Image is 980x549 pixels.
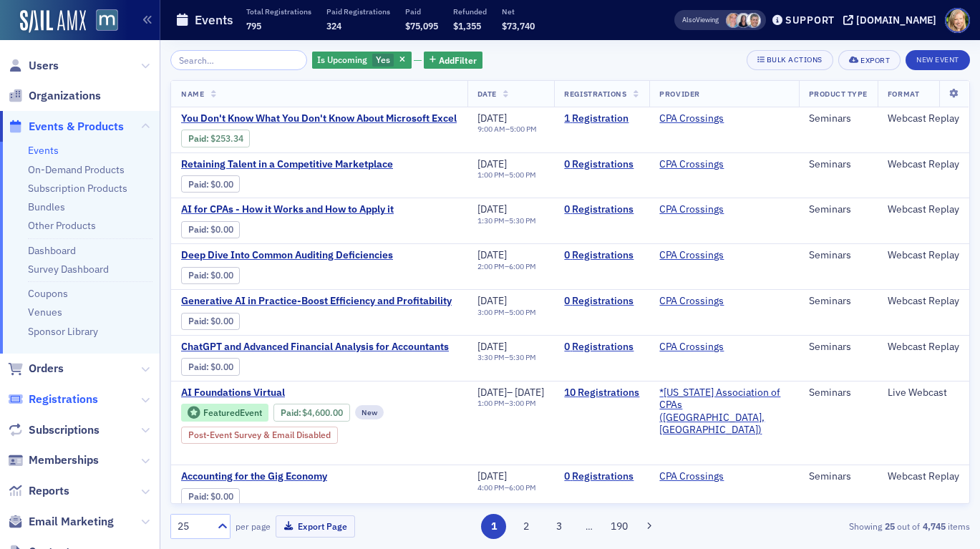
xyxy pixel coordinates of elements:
span: [DATE] [477,470,507,482]
div: Seminars [809,295,868,308]
a: Other Products [28,219,96,232]
a: Users [8,58,59,74]
a: Paid [188,133,206,144]
p: Paid [405,6,438,16]
div: Seminars [809,249,868,262]
span: $0.00 [210,179,233,190]
div: Webcast Replay [888,203,959,216]
a: 1 Registration [564,112,639,125]
span: : [281,407,303,418]
div: Seminars [809,387,868,399]
span: CPA Crossings [659,341,749,354]
a: Events & Products [8,119,124,135]
img: SailAMX [96,9,118,31]
time: 3:00 PM [477,307,505,317]
span: $4,600.00 [302,407,343,418]
a: Bundles [28,200,65,213]
a: Survey Dashboard [28,263,109,276]
a: 0 Registrations [564,341,639,354]
span: [DATE] [477,248,507,261]
time: 5:00 PM [510,124,537,134]
div: Paid: 0 - $0 [181,175,240,193]
span: $0.00 [210,224,233,235]
span: You Don't Know What You Don't Know About Microsoft Excel [181,112,457,125]
span: CPA Crossings [659,158,749,171]
span: $75,095 [405,20,438,31]
h1: Events [195,11,233,29]
span: CPA Crossings [659,203,749,216]
span: Dee Sullivan [726,13,741,28]
button: Export Page [276,515,355,538]
div: Paid: 0 - $0 [181,221,240,238]
a: View Homepage [86,9,118,34]
div: Yes [312,52,412,69]
div: Seminars [809,112,868,125]
a: Retaining Talent in a Competitive Marketplace [181,158,422,171]
span: $1,355 [453,20,481,31]
span: Name [181,89,204,99]
div: Paid: 0 - $0 [181,358,240,375]
a: Deep Dive Into Common Auditing Deficiencies [181,249,422,262]
button: 2 [514,514,539,539]
span: CPA Crossings [659,470,749,483]
span: Kelly Brown [736,13,751,28]
p: Refunded [453,6,487,16]
span: : [188,133,210,144]
time: 1:00 PM [477,170,505,180]
time: 3:00 PM [509,398,536,408]
div: – [477,387,545,399]
div: Bulk Actions [767,56,823,64]
span: Registrations [29,392,98,407]
a: Orders [8,361,64,376]
time: 1:30 PM [477,215,505,225]
time: 5:30 PM [509,215,536,225]
div: – [477,125,537,134]
div: Webcast Replay [888,470,959,483]
div: New [355,405,384,419]
div: – [477,216,536,225]
span: Product Type [809,89,868,99]
a: Email Marketing [8,514,114,530]
span: 324 [326,20,341,31]
a: 0 Registrations [564,249,639,262]
span: : [188,491,210,502]
span: $0.00 [210,361,233,372]
div: Webcast Replay [888,295,959,308]
time: 5:30 PM [509,352,536,362]
span: CPA Crossings [659,295,749,308]
span: $0.00 [210,316,233,326]
span: AI Foundations Virtual [181,387,422,399]
a: New Event [906,52,970,65]
time: 5:00 PM [509,170,536,180]
div: 25 [178,519,209,534]
span: CPA Crossings [659,249,749,262]
button: [DOMAIN_NAME] [843,15,941,25]
span: $0.00 [210,270,233,281]
span: Accounting for the Gig Economy [181,470,422,483]
div: Support [785,14,835,26]
a: Subscription Products [28,182,127,195]
a: Paid [188,270,206,281]
a: 10 Registrations [564,387,639,399]
span: [DATE] [477,294,507,307]
span: : [188,361,210,372]
a: 0 Registrations [564,295,639,308]
a: Events [28,144,59,157]
span: ChatGPT and Advanced Financial Analysis for Accountants [181,341,449,354]
a: Generative AI in Practice-Boost Efficiency and Profitability [181,295,452,308]
button: 190 [606,514,631,539]
time: 6:00 PM [509,482,536,492]
span: … [579,520,599,533]
a: AI for CPAs - How it Works and How to Apply it [181,203,422,216]
span: : [188,270,210,281]
a: CPA Crossings [659,158,724,171]
span: *Maryland Association of CPAs (Timonium, MD) [659,387,788,437]
div: Seminars [809,470,868,483]
input: Search… [170,50,307,70]
span: Events & Products [29,119,124,135]
div: Showing out of items [714,520,970,533]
